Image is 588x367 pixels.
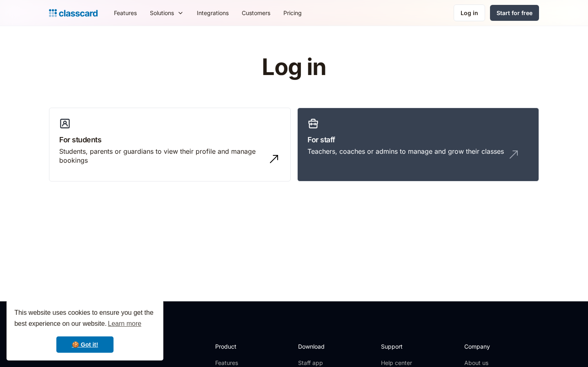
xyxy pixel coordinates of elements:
a: home [49,7,98,19]
h2: Download [298,342,332,351]
div: Solutions [143,4,190,22]
a: Start for free [490,5,539,21]
h2: Support [381,342,414,351]
a: Staff app [298,359,332,367]
a: Customers [235,4,277,22]
a: Integrations [190,4,235,22]
a: Features [215,359,259,367]
div: Start for free [497,9,532,17]
h3: For staff [307,134,529,145]
h2: Product [215,342,259,351]
a: For studentsStudents, parents or guardians to view their profile and manage bookings [49,108,291,182]
div: Log in [461,9,478,17]
div: Teachers, coaches or admins to manage and grow their classes [307,147,504,156]
a: dismiss cookie message [56,336,114,353]
div: cookieconsent [7,300,163,360]
a: Help center [381,359,414,367]
a: For staffTeachers, coaches or admins to manage and grow their classes [297,108,539,182]
h2: Company [464,342,519,351]
a: learn more about cookies [107,318,143,330]
h3: For students [59,134,281,145]
h1: Log in [165,55,424,80]
div: Students, parents or guardians to view their profile and manage bookings [59,147,264,165]
a: About us [464,359,519,367]
span: This website uses cookies to ensure you get the best experience on our website. [14,308,156,330]
div: Solutions [150,9,174,17]
a: Features [107,4,143,22]
a: Log in [454,4,485,21]
a: Pricing [277,4,308,22]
